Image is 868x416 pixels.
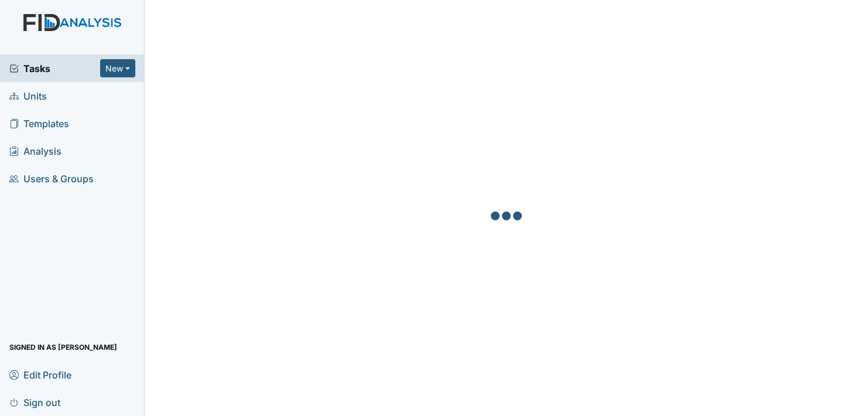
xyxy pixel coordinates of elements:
[9,142,61,160] span: Analysis
[9,87,47,105] span: Units
[100,59,135,77] button: New
[9,338,117,356] span: Signed in as [PERSON_NAME]
[9,169,94,187] span: Users & Groups
[9,393,60,411] span: Sign out
[9,366,71,384] span: Edit Profile
[9,62,100,76] a: Tasks
[9,114,69,132] span: Templates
